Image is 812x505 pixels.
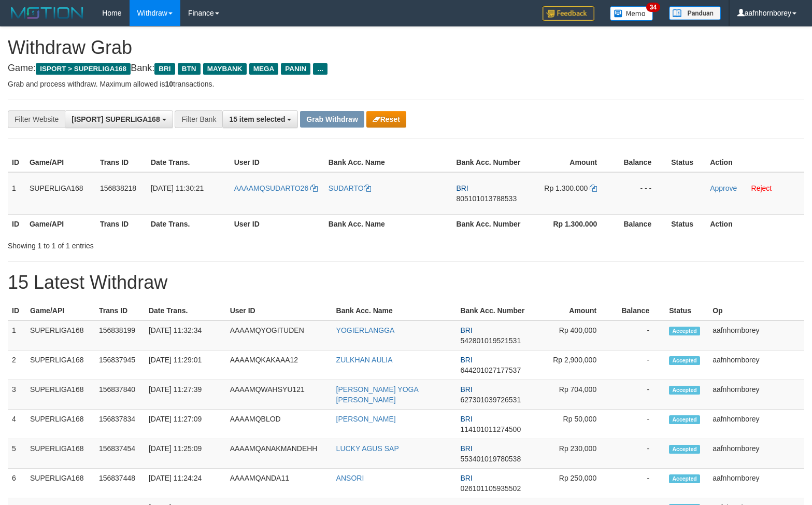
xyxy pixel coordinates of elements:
th: Action [706,153,804,172]
td: 156837840 [95,380,145,410]
td: Rp 50,000 [533,410,612,439]
td: [DATE] 11:27:09 [145,410,226,439]
th: Bank Acc. Name [324,214,452,233]
th: Game/API [25,153,96,172]
a: LUCKY AGUS SAP [336,444,399,453]
th: Action [706,214,804,233]
a: ANSORI [336,474,364,482]
span: MEGA [249,63,279,75]
td: aafnhornborey [708,410,804,439]
span: 156838218 [100,184,136,192]
a: ZULKHAN AULIA [336,356,393,364]
th: Date Trans. [147,153,230,172]
a: Copy 1300000 to clipboard [590,184,597,192]
img: Button%20Memo.svg [610,6,653,21]
div: Filter Bank [175,110,222,128]
span: Accepted [669,386,700,395]
td: Rp 704,000 [533,380,612,410]
td: [DATE] 11:27:39 [145,380,226,410]
td: AAAAMQKAKAAA12 [226,350,332,380]
th: Bank Acc. Number [452,153,531,172]
td: SUPERLIGA168 [25,172,96,215]
div: Showing 1 to 1 of 1 entries [8,236,331,251]
td: 156837454 [95,439,145,469]
th: Trans ID [96,214,147,233]
span: Copy 644201027177537 to clipboard [460,366,521,374]
span: 34 [646,3,660,12]
span: Accepted [669,445,700,454]
td: 156837945 [95,350,145,380]
td: - [612,320,665,350]
td: [DATE] 11:32:34 [145,320,226,350]
div: Filter Website [8,110,65,128]
td: Rp 2,900,000 [533,350,612,380]
th: Bank Acc. Number [456,301,533,320]
th: Bank Acc. Number [452,214,531,233]
th: ID [8,214,25,233]
td: AAAAMQWAHSYU121 [226,380,332,410]
button: [ISPORT] SUPERLIGA168 [65,110,173,128]
a: [PERSON_NAME] YOGA [PERSON_NAME] [336,385,418,404]
td: AAAAMQANAKMANDEHH [226,439,332,469]
button: Reset [366,111,406,128]
td: - [612,410,665,439]
th: Balance [612,214,667,233]
th: Date Trans. [145,301,226,320]
td: Rp 400,000 [533,320,612,350]
td: 5 [8,439,26,469]
td: 156837834 [95,410,145,439]
button: 15 item selected [222,110,298,128]
span: BRI [460,385,472,394]
td: 156838199 [95,320,145,350]
span: BRI [460,415,472,423]
th: Balance [612,153,667,172]
a: YOGIERLANGGA [336,326,395,334]
th: User ID [226,301,332,320]
th: User ID [230,153,324,172]
span: [ISPORT] SUPERLIGA168 [72,115,160,123]
td: SUPERLIGA168 [26,320,95,350]
td: [DATE] 11:29:01 [145,350,226,380]
th: Game/API [26,301,95,320]
th: Bank Acc. Name [324,153,452,172]
td: 2 [8,350,26,380]
td: 3 [8,380,26,410]
span: BRI [460,474,472,482]
img: MOTION_logo.png [8,5,87,21]
th: Game/API [25,214,96,233]
span: MAYBANK [203,63,247,75]
td: AAAAMQANDA11 [226,469,332,498]
img: Feedback.jpg [543,6,594,21]
span: ... [313,63,327,75]
a: SUDARTO [329,184,371,192]
th: ID [8,301,26,320]
td: - [612,350,665,380]
span: Accepted [669,415,700,424]
th: Balance [612,301,665,320]
th: Rp 1.300.000 [531,214,612,233]
th: Amount [533,301,612,320]
td: Rp 230,000 [533,439,612,469]
h1: 15 Latest Withdraw [8,272,804,293]
td: aafnhornborey [708,439,804,469]
td: 1 [8,172,25,215]
span: BRI [154,63,175,75]
img: panduan.png [669,6,721,20]
th: ID [8,153,25,172]
td: - [612,380,665,410]
span: BRI [460,356,472,364]
td: aafnhornborey [708,380,804,410]
th: Trans ID [95,301,145,320]
span: Copy 553401019780538 to clipboard [460,455,521,463]
td: - [612,469,665,498]
td: 4 [8,410,26,439]
a: [PERSON_NAME] [336,415,396,423]
span: AAAAMQSUDARTO26 [234,184,308,192]
th: Date Trans. [147,214,230,233]
span: BRI [456,184,468,192]
h1: Withdraw Grab [8,37,804,58]
span: PANIN [281,63,310,75]
span: BTN [178,63,201,75]
span: Copy 805101013788533 to clipboard [456,194,517,203]
span: 15 item selected [229,115,285,123]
